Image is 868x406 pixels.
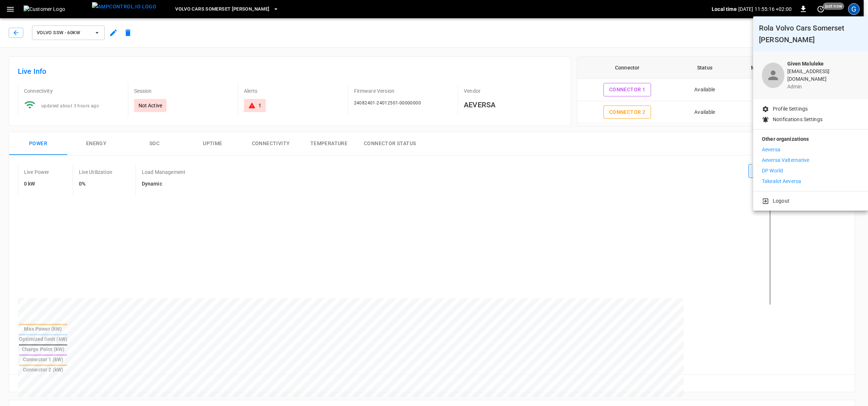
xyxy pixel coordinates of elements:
div: profile-icon [762,63,784,88]
b: Given Maluleke [787,61,824,67]
p: Profile Settings [773,105,808,113]
p: Other organizations [762,135,859,146]
h6: Rola Volvo Cars Somerset [PERSON_NAME] [759,22,862,45]
p: Aeversa Valternative [762,156,809,164]
p: Notifications Settings [773,116,823,123]
p: Takealot Aeversa [762,178,801,185]
p: admin [787,83,859,91]
p: [EMAIL_ADDRESS][DOMAIN_NAME] [787,68,859,83]
p: DP World [762,167,783,175]
p: Logout [773,197,789,205]
p: Aeversa [762,146,780,154]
